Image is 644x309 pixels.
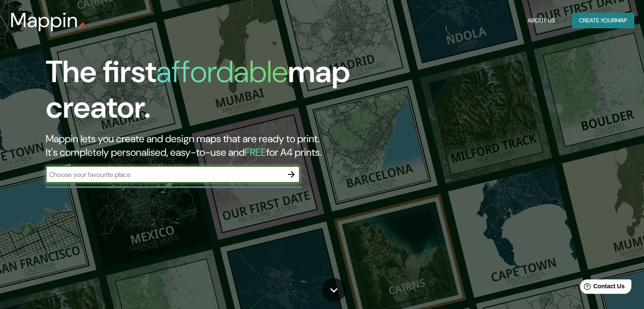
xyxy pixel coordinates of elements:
[78,22,85,29] img: mappin-pin
[524,13,558,28] button: About Us
[46,132,368,159] h2: Mappin lets you create and design maps that are ready to print. It's completely personalised, eas...
[10,8,78,32] h3: Mappin
[245,146,266,159] h5: FREE
[569,276,635,300] iframe: Help widget launcher
[46,54,368,132] h1: The first map creator.
[572,13,634,28] button: Create yourmap
[46,170,283,179] input: Choose your favourite place
[156,52,288,91] h1: affordable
